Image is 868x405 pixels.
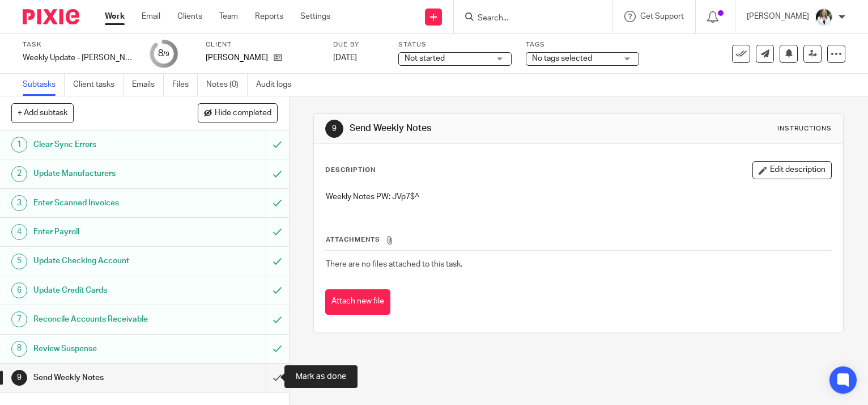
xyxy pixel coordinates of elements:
p: Weekly Notes PW: JVp7$^ [326,191,831,202]
label: Tags [526,40,639,49]
h1: Update Credit Cards [33,282,181,299]
span: No tags selected [532,54,592,62]
h1: Review Suspense [33,340,181,357]
h1: Reconcile Accounts Receivable [33,311,181,328]
div: 3 [11,195,27,211]
h1: Update Checking Account [33,252,181,269]
div: 1 [11,137,27,153]
a: Team [219,11,238,22]
a: Audit logs [256,74,300,96]
a: Email [142,11,160,22]
label: Status [398,40,512,49]
h1: Enter Payroll [33,223,181,241]
div: Weekly Update - [PERSON_NAME] [23,52,136,64]
a: Files [172,74,198,96]
p: [PERSON_NAME] [206,52,268,64]
h1: Update Manufacturers [33,165,181,182]
p: Description [325,166,376,175]
label: Task [23,40,136,49]
a: Settings [300,11,330,22]
div: 8 [11,341,27,357]
h1: Send Weekly Notes [350,123,603,134]
span: Get Support [640,12,684,20]
a: Reports [255,11,283,22]
div: 7 [11,311,27,327]
button: Attach new file [325,289,390,315]
div: 2 [11,166,27,182]
div: 9 [325,120,343,138]
p: [PERSON_NAME] [747,11,809,22]
label: Due by [333,40,384,49]
a: Subtasks [23,74,65,96]
a: Emails [132,74,164,96]
div: Weekly Update - Palmer [23,52,136,64]
a: Clients [177,11,202,22]
h1: Send Weekly Notes [33,369,181,386]
h1: Clear Sync Errors [33,136,181,153]
a: Client tasks [73,74,124,96]
span: Attachments [326,237,380,243]
div: 5 [11,254,27,269]
span: [DATE] [333,54,357,62]
input: Search [476,14,578,24]
div: 8 [158,47,169,60]
span: Not started [405,54,445,62]
a: Notes (0) [206,74,248,96]
img: Pixie [23,9,79,24]
button: Edit description [752,161,832,179]
label: Client [206,40,319,49]
img: Robynn%20Maedl%20-%202025.JPG [815,8,833,26]
div: 4 [11,224,27,240]
button: Hide completed [198,103,278,123]
button: + Add subtask [11,103,74,123]
div: 6 [11,282,27,298]
span: Hide completed [215,109,271,118]
span: There are no files attached to this task. [326,260,462,268]
a: Work [105,11,125,22]
div: Instructions [777,124,832,133]
div: 9 [11,370,27,386]
h1: Enter Scanned Invoices [33,195,181,212]
small: /9 [163,51,169,57]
